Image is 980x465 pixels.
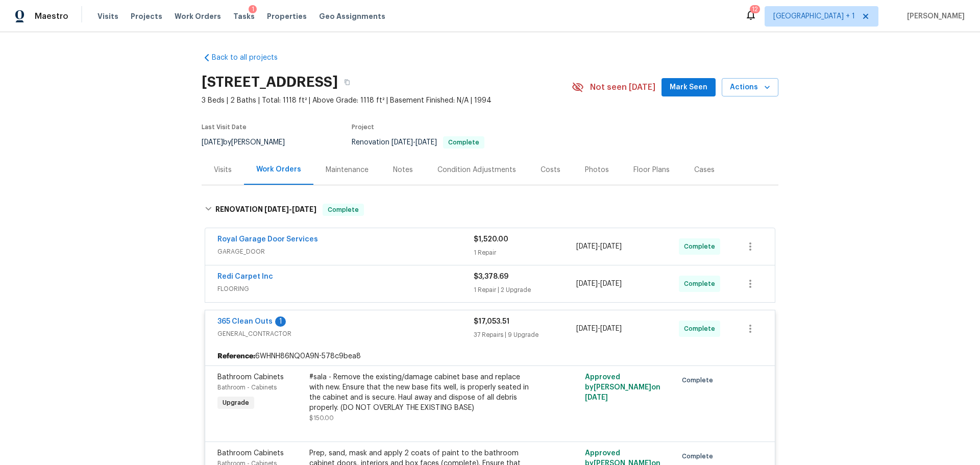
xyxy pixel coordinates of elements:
[35,11,68,21] span: Maestro
[730,81,770,94] span: Actions
[684,241,719,252] span: Complete
[217,384,277,390] span: Bathroom - Cabinets
[682,375,717,385] span: Complete
[202,95,572,106] span: 3 Beds | 2 Baths | Total: 1118 ft² | Above Grade: 1118 ft² | Basement Finished: N/A | 1994
[391,139,413,146] span: [DATE]
[576,325,598,332] span: [DATE]
[217,273,273,280] a: Redi Carpet Inc
[474,318,509,325] span: $17,053.51
[264,206,316,213] span: -
[722,78,778,97] button: Actions
[217,284,474,294] span: FLOORING
[600,243,622,250] span: [DATE]
[217,247,474,257] span: GARAGE_DOOR
[444,139,483,145] span: Complete
[670,81,707,94] span: Mark Seen
[175,11,221,21] span: Work Orders
[131,11,162,21] span: Projects
[217,236,318,243] a: Royal Garage Door Services
[217,318,273,325] a: 365 Clean Outs
[319,11,385,21] span: Geo Assignments
[292,206,316,213] span: [DATE]
[585,394,608,401] span: [DATE]
[590,82,655,92] span: Not seen [DATE]
[474,285,576,295] div: 1 Repair | 2 Upgrade
[338,73,356,91] button: Copy Address
[600,325,622,332] span: [DATE]
[393,165,413,175] div: Notes
[202,77,338,87] h2: [STREET_ADDRESS]
[309,415,334,421] span: $150.00
[256,164,301,175] div: Work Orders
[585,165,609,175] div: Photos
[682,451,717,461] span: Complete
[324,205,363,215] span: Complete
[694,165,715,175] div: Cases
[661,78,716,97] button: Mark Seen
[600,280,622,287] span: [DATE]
[474,236,508,243] span: $1,520.00
[202,193,778,226] div: RENOVATION [DATE]-[DATE]Complete
[684,279,719,289] span: Complete
[633,165,670,175] div: Floor Plans
[576,280,598,287] span: [DATE]
[217,450,284,457] span: Bathroom Cabinets
[275,316,286,327] div: 1
[352,139,484,146] span: Renovation
[576,243,598,250] span: [DATE]
[474,273,508,280] span: $3,378.69
[233,13,255,20] span: Tasks
[684,324,719,334] span: Complete
[541,165,560,175] div: Costs
[97,11,118,21] span: Visits
[218,398,253,408] span: Upgrade
[217,329,474,339] span: GENERAL_CONTRACTOR
[576,241,622,252] span: -
[202,124,247,130] span: Last Visit Date
[576,279,622,289] span: -
[202,136,297,149] div: by [PERSON_NAME]
[585,374,660,401] span: Approved by [PERSON_NAME] on
[415,139,437,146] span: [DATE]
[267,11,307,21] span: Properties
[202,139,223,146] span: [DATE]
[214,165,232,175] div: Visits
[391,139,437,146] span: -
[202,53,300,63] a: Back to all projects
[903,11,965,21] span: [PERSON_NAME]
[752,4,758,14] div: 12
[217,374,284,381] span: Bathroom Cabinets
[326,165,369,175] div: Maintenance
[474,248,576,258] div: 1 Repair
[576,324,622,334] span: -
[264,206,289,213] span: [DATE]
[215,204,316,216] h6: RENOVATION
[773,11,855,21] span: [GEOGRAPHIC_DATA] + 1
[252,4,254,14] div: 1
[309,372,533,413] div: #sala - Remove the existing/damage cabinet base and replace with new. Ensure that the new base fi...
[474,330,576,340] div: 37 Repairs | 9 Upgrade
[205,347,775,365] div: 6WHNH86NQ0A9N-578c9bea8
[437,165,516,175] div: Condition Adjustments
[217,351,255,361] b: Reference:
[352,124,374,130] span: Project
